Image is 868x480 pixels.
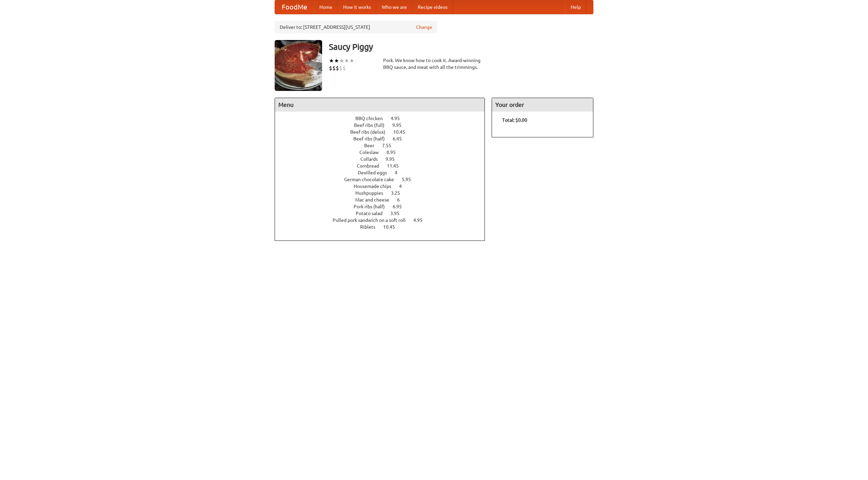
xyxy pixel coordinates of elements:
span: Beer [364,143,381,148]
a: Cornbread 11.45 [357,163,411,169]
span: Pork ribs (half) [354,204,392,209]
span: Cornbread [357,163,386,169]
a: Beef ribs (full) 9.95 [354,122,414,128]
span: 11.45 [387,163,406,169]
span: 5.95 [402,177,418,182]
a: Help [565,0,586,14]
span: 6 [397,197,407,203]
span: 4.95 [413,217,429,223]
span: 10.45 [383,224,402,230]
span: Potato salad [356,211,389,216]
span: Beef ribs (half) [353,136,392,141]
li: ★ [349,57,354,64]
span: 7.55 [382,143,398,148]
li: $ [329,64,332,72]
a: Housemade chips 4 [354,184,414,189]
span: 4.95 [391,116,407,121]
a: Home [314,0,338,14]
span: Coleslaw [359,150,386,155]
a: Mac and cheese 6 [355,197,412,203]
a: Potato salad 3.95 [356,211,412,216]
a: Pork ribs (half) 6.95 [354,204,414,209]
a: Devilled eggs 4 [358,170,410,175]
span: Beef ribs (full) [354,122,391,128]
span: Housemade chips [354,184,398,189]
h4: Your order [492,98,593,112]
li: ★ [339,57,344,64]
a: BBQ chicken 4.95 [355,116,412,121]
h3: Saucy Piggy [329,40,593,54]
li: $ [342,64,346,72]
a: Hushpuppies 3.25 [355,190,413,196]
span: 3.25 [391,190,407,196]
a: FoodMe [275,0,314,14]
span: 10.45 [393,129,412,135]
div: Deliver to: [STREET_ADDRESS][US_STATE] [275,21,437,33]
a: How it works [338,0,376,14]
a: Who we are [376,0,412,14]
a: German chocolate cake 5.95 [344,177,423,182]
span: German chocolate cake [344,177,401,182]
a: Collards 9.95 [360,156,407,162]
span: Mac and cheese [355,197,396,203]
a: Beef ribs (delux) 10.45 [350,129,418,135]
a: Beef ribs (half) 6.45 [353,136,414,141]
span: 3.95 [390,211,406,216]
span: BBQ chicken [355,116,390,121]
a: Beer 7.55 [364,143,404,148]
img: angular.jpg [275,40,322,91]
b: Total: $0.00 [502,117,527,123]
span: Riblets [360,224,382,230]
li: ★ [334,57,339,64]
a: Coleslaw 8.95 [359,150,408,155]
h4: Menu [275,98,485,112]
div: Pork. We know how to cook it. Award-winning BBQ sauce, and meat with all the trimmings. [383,57,485,71]
a: Change [416,24,432,31]
span: 9.95 [392,122,408,128]
span: 6.95 [393,204,409,209]
span: Beef ribs (delux) [350,129,392,135]
a: Pulled pork sandwich on a soft roll 4.95 [333,217,435,223]
span: 8.95 [387,150,402,155]
li: $ [336,64,339,72]
span: Collards [360,156,384,162]
li: $ [339,64,342,72]
li: ★ [344,57,349,64]
span: Pulled pork sandwich on a soft roll [333,217,412,223]
li: ★ [329,57,334,64]
a: Recipe videos [412,0,453,14]
span: 9.95 [386,156,401,162]
span: Devilled eggs [358,170,394,175]
li: $ [332,64,336,72]
span: Hushpuppies [355,190,390,196]
a: Riblets 10.45 [360,224,408,230]
span: 6.45 [393,136,409,141]
span: 4 [399,184,409,189]
span: 4 [395,170,404,175]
